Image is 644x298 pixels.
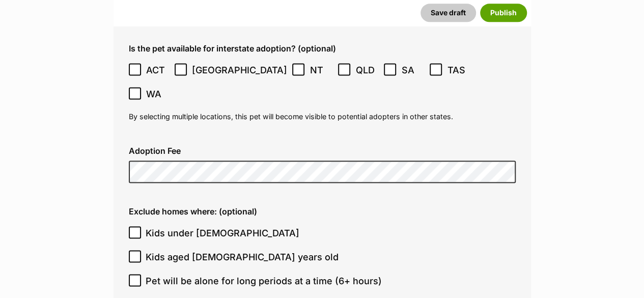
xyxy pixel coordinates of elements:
span: ACT [146,63,169,77]
span: TAS [447,63,470,77]
button: Save draft [421,4,476,22]
label: Is the pet available for interstate adoption? (optional) [129,44,516,53]
span: SA [402,63,425,77]
span: WA [146,87,169,101]
span: Kids aged [DEMOGRAPHIC_DATA] years old [146,250,339,264]
span: Kids under [DEMOGRAPHIC_DATA] [146,226,299,240]
button: Publish [480,4,527,22]
label: Exclude homes where: (optional) [129,207,516,216]
span: QLD [356,63,379,77]
label: Adoption Fee [129,146,516,155]
span: [GEOGRAPHIC_DATA] [192,63,287,77]
span: Pet will be alone for long periods at a time (6+ hours) [146,274,382,288]
span: NT [310,63,333,77]
p: By selecting multiple locations, this pet will become visible to potential adopters in other states. [129,111,516,122]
